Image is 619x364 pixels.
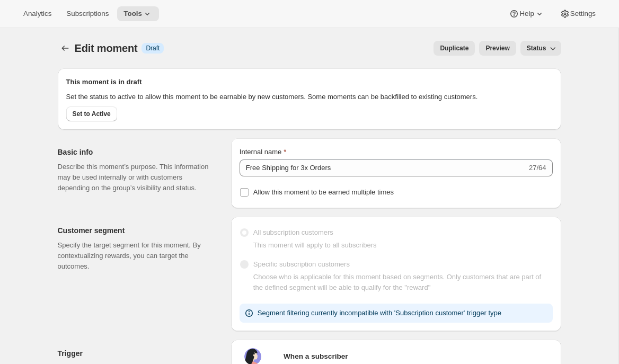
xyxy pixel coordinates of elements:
span: Specific subscription customers [253,260,350,268]
p: When a subscriber [284,351,348,362]
p: Set the status to active to allow this moment to be earnable by new customers. Some moments can b... [66,92,489,102]
button: Settings [553,6,602,21]
button: Analytics [17,6,58,21]
h2: Customer segment [58,225,214,236]
button: Create moment [58,41,73,56]
p: Specify the target segment for this moment. By contextualizing rewards, you can target the outcomes. [58,240,214,272]
span: Allow this moment to be earned multiple times [253,188,394,196]
button: Set to Active [66,106,117,121]
button: Subscriptions [60,6,115,21]
span: All subscription customers [253,228,333,236]
h2: Trigger [58,348,214,359]
span: Analytics [23,10,51,18]
span: Choose who is applicable for this moment based on segments. Only customers that are part of the d... [253,273,541,291]
span: Subscriptions [66,10,109,18]
button: Help [502,6,551,21]
button: Duplicate [434,41,475,56]
p: Segment filtering currently incompatible with 'Subscription customer' trigger type [258,308,501,318]
button: Tools [117,6,159,21]
span: Help [519,10,534,18]
h2: This moment is in draft [66,77,489,87]
span: Settings [570,10,596,18]
span: This moment will apply to all subscribers [253,241,377,249]
span: Preview [485,44,509,52]
span: Tools [123,10,142,18]
button: Status [520,41,561,56]
p: Describe this moment’s purpose. This information may be used internally or with customers dependi... [58,162,214,193]
span: Internal name [240,148,282,156]
span: Draft [146,44,160,52]
span: Duplicate [440,44,468,52]
span: Set to Active [73,110,111,118]
button: Preview [479,41,516,56]
span: Status [527,44,546,52]
h2: Basic info [58,147,214,157]
span: Edit moment [75,42,138,54]
input: Example: Loyal member [240,159,527,176]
